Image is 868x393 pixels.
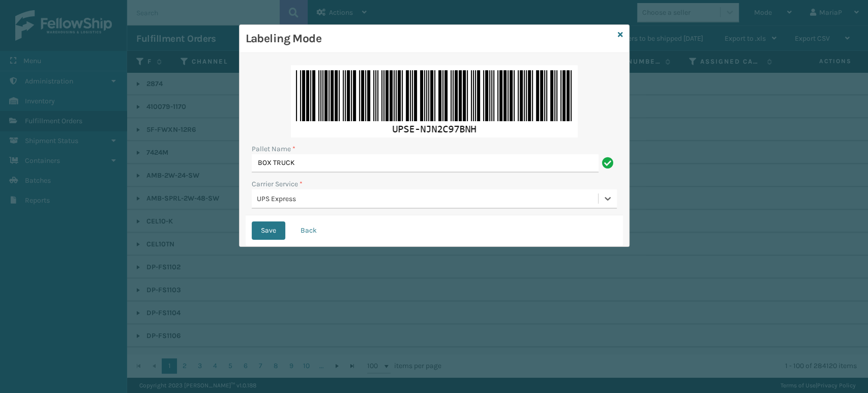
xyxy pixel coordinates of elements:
[252,221,285,240] button: Save
[257,193,599,204] div: UPS Express
[291,221,326,240] button: Back
[252,144,295,154] label: Pallet Name
[291,65,578,137] img: 7NiBSYAAAAGSURBVAMALVGxTAvwykgAAAAASUVORK5CYII=
[246,31,614,46] h3: Labeling Mode
[252,179,303,189] label: Carrier Service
